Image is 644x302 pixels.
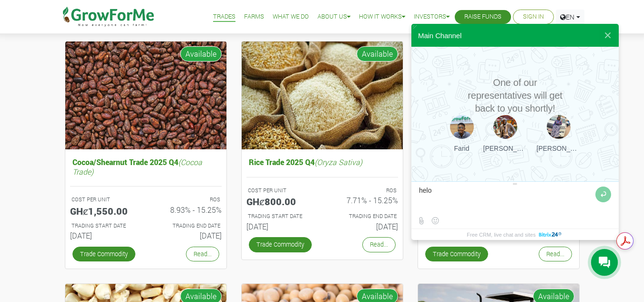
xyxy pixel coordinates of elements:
[556,10,584,24] a: EN
[65,42,226,150] img: growforme image
[450,145,474,152] div: Farid
[423,231,491,240] h6: [DATE]
[595,187,611,202] button: Send message
[72,157,202,176] i: (Cocoa Trade)
[331,212,397,220] p: Estimated Trading End Date
[425,247,488,261] a: Trade Commodity
[414,12,450,22] a: Investors
[539,247,572,261] a: Read...
[359,12,405,22] a: How it Works
[467,229,535,240] span: Free CRM, live chat and sites
[537,145,581,152] div: [PERSON_NAME]
[70,231,139,240] h6: [DATE]
[249,237,312,252] a: Trade Commodity
[273,12,309,22] a: What We Do
[180,46,222,62] span: Available
[246,155,398,169] h5: Rice Trade 2025 Q4
[329,222,398,231] h6: [DATE]
[357,46,398,62] span: Available
[317,12,350,22] a: About Us
[72,222,137,230] p: Estimated Trading Start Date
[362,237,396,252] a: Read...
[70,155,222,178] h5: Cocoa/Shearnut Trade 2025 Q4
[213,12,235,22] a: Trades
[244,12,264,22] a: Farms
[246,222,315,231] h6: [DATE]
[429,215,441,227] button: Select emoticon
[70,205,139,217] h5: GHȼ1,550.00
[72,247,135,261] a: Trade Commodity
[246,155,398,235] a: Rice Trade 2025 Q4(Oryza Sativa) COST PER UNIT GHȼ800.00 ROS 7.71% - 15.25% TRADING START DATE [D...
[415,215,427,227] label: Send file
[467,229,563,240] a: Free CRM, live chat and sites
[242,42,403,150] img: growforme image
[523,12,544,22] a: Sign In
[186,247,219,261] a: Read...
[464,12,501,22] a: Raise Funds
[154,196,220,204] p: ROS
[315,157,362,167] i: (Oryza Sativa)
[72,196,137,204] p: COST PER UNIT
[418,31,461,40] div: Main Channel
[483,145,527,152] div: [PERSON_NAME]
[463,76,567,115] h2: One of our representatives will get back to you shortly!
[248,212,314,220] p: Estimated Trading Start Date
[599,24,616,47] button: Close widget
[154,222,220,230] p: Estimated Trading End Date
[153,231,222,240] h6: [DATE]
[153,205,222,214] h6: 8.93% - 15.25%
[70,155,222,244] a: Cocoa/Shearnut Trade 2025 Q4(Cocoa Trade) COST PER UNIT GHȼ1,550.00 ROS 8.93% - 15.25% TRADING ST...
[246,196,315,207] h5: GHȼ800.00
[331,187,397,195] p: ROS
[329,196,398,205] h6: 7.71% - 15.25%
[248,187,314,195] p: COST PER UNIT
